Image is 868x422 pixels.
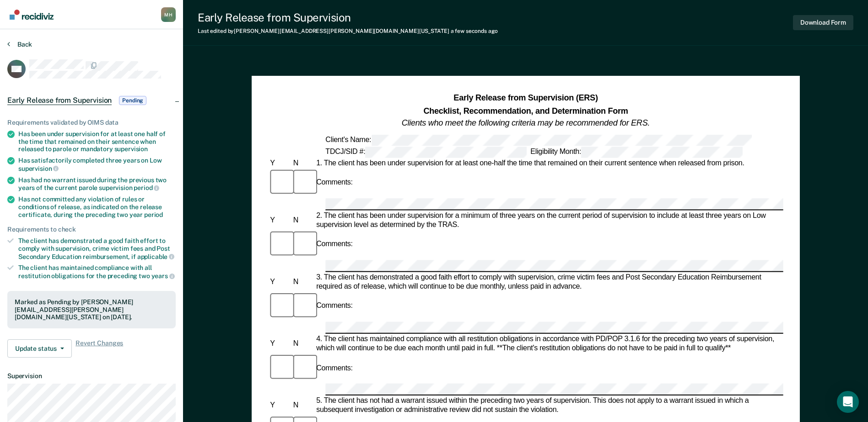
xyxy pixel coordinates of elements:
[7,40,32,48] button: Back
[314,364,355,373] div: Comments:
[314,158,783,168] div: 1. The client has been under supervision for at least one-half the time that remained on their cu...
[114,145,148,153] span: supervision
[7,339,72,358] button: Update status
[451,28,498,34] span: a few seconds ago
[314,273,783,291] div: 3. The client has demonstrated a good faith effort to comply with supervision, crime victim fees ...
[314,240,355,249] div: Comments:
[144,211,163,218] span: period
[15,298,168,321] div: Marked as Pending by [PERSON_NAME][EMAIL_ADDRESS][PERSON_NAME][DOMAIN_NAME][US_STATE] on [DATE].
[18,176,176,192] div: Has had no warrant issued during the previous two years of the current parole supervision
[837,391,859,413] div: Open Intercom Messenger
[268,339,291,348] div: Y
[291,158,314,168] div: N
[291,278,314,287] div: N
[161,7,176,22] button: Profile dropdown button
[291,216,314,225] div: N
[75,339,123,358] span: Revert Changes
[268,278,291,287] div: Y
[7,119,176,127] div: Requirements validated by OIMS data
[314,178,355,187] div: Comments:
[119,96,146,105] span: Pending
[198,11,498,24] div: Early Release from Supervision
[268,216,291,225] div: Y
[161,7,176,22] div: M H
[528,146,744,157] div: Eligibility Month:
[7,372,176,380] dt: Supervision
[7,226,176,233] div: Requirements to check
[7,96,112,105] span: Early Release from Supervision
[314,335,783,353] div: 4. The client has maintained compliance with all restitution obligations in accordance with PD/PO...
[291,339,314,348] div: N
[268,401,291,411] div: Y
[423,106,628,115] strong: Checklist, Recommendation, and Determination Form
[402,118,650,127] em: Clients who meet the following criteria may be recommended for ERS.
[18,157,176,172] div: Has satisfactorily completed three years on Low
[291,401,314,411] div: N
[18,264,176,280] div: The client has maintained compliance with all restitution obligations for the preceding two
[134,184,159,191] span: period
[18,165,59,172] span: supervision
[18,130,176,153] div: Has been under supervision for at least one half of the time that remained on their sentence when...
[793,15,853,30] button: Download Form
[314,211,783,229] div: 2. The client has been under supervision for a minimum of three years on the current period of su...
[18,237,176,260] div: The client has demonstrated a good faith effort to comply with supervision, crime victim fees and...
[137,253,174,260] span: applicable
[314,397,783,415] div: 5. The client has not had a warrant issued within the preceding two years of supervision. This do...
[453,94,598,103] strong: Early Release from Supervision (ERS)
[198,28,498,34] div: Last edited by [PERSON_NAME][EMAIL_ADDRESS][PERSON_NAME][DOMAIN_NAME][US_STATE]
[323,134,753,145] div: Client's Name:
[314,302,355,311] div: Comments:
[323,146,528,157] div: TDCJ/SID #:
[10,10,54,20] img: Recidiviz
[151,272,175,280] span: years
[268,158,291,168] div: Y
[18,195,176,218] div: Has not committed any violation of rules or conditions of release, as indicated on the release ce...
